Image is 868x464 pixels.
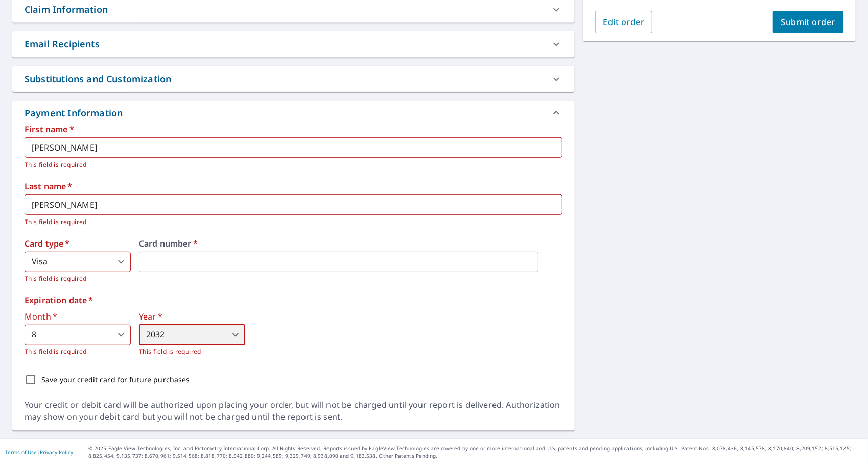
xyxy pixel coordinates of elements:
[88,445,863,460] p: © 2025 Eagle View Technologies, Inc. and Pictometry International Corp. All Rights Reserved. Repo...
[25,182,562,190] label: Last name
[12,101,575,125] div: Payment Information
[41,374,190,385] p: Save your credit card for future purchases
[139,312,245,321] label: Year
[25,3,108,16] div: Claim Information
[139,252,538,272] iframe: secure payment field
[25,37,100,51] div: Email Recipients
[5,449,73,455] p: |
[25,125,562,133] label: First name
[139,325,245,345] div: 2032
[25,106,127,120] div: Payment Information
[25,274,131,284] p: This field is required
[139,239,562,248] label: Card number
[25,252,131,272] div: Visa
[25,312,131,321] label: Month
[603,16,645,28] span: Edit order
[595,11,653,33] button: Edit order
[25,160,555,170] p: This field is required
[781,16,836,28] span: Submit order
[25,347,131,357] p: This field is required
[40,449,73,456] a: Privacy Policy
[773,11,844,33] button: Submit order
[25,239,131,248] label: Card type
[5,449,37,456] a: Terms of Use
[25,296,562,304] label: Expiration date
[12,66,575,92] div: Substitutions and Customization
[12,31,575,57] div: Email Recipients
[25,217,555,227] p: This field is required
[25,399,562,423] div: Your credit or debit card will be authorized upon placing your order, but will not be charged unt...
[139,347,245,357] p: This field is required
[25,72,171,86] div: Substitutions and Customization
[25,325,131,345] div: 8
